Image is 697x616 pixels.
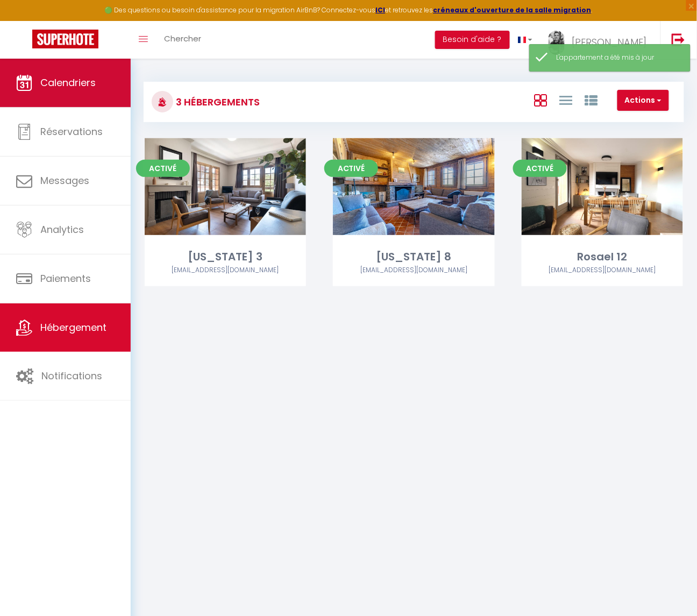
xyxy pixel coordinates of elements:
[333,265,494,275] div: Airbnb
[433,5,592,15] a: créneaux d'ouverture de la salle migration
[435,31,510,49] button: Besoin d'aide ?
[40,321,106,334] span: Hébergement
[513,160,567,177] span: Activé
[651,568,689,608] iframe: Chat
[324,160,378,177] span: Activé
[40,272,91,285] span: Paiements
[32,30,98,48] img: Super Booking
[540,21,660,59] a: ... [PERSON_NAME]
[145,265,306,275] div: Airbnb
[559,91,572,109] a: Vue en Liste
[145,249,306,265] div: [US_STATE] 3
[534,91,547,109] a: Vue en Box
[522,265,683,275] div: Airbnb
[40,174,89,187] span: Messages
[40,223,84,236] span: Analytics
[617,90,669,111] button: Actions
[376,5,386,15] a: ICI
[557,53,679,63] div: L'appartement a été mis à jour
[549,31,565,55] img: ...
[41,369,102,383] span: Notifications
[40,125,103,138] span: Réservations
[156,21,209,59] a: Chercher
[164,33,201,44] span: Chercher
[522,249,683,265] div: Rosael 12
[136,160,190,177] span: Activé
[672,33,685,46] img: logout
[173,90,260,114] h3: 3 Hébergements
[40,76,96,89] span: Calendriers
[333,249,494,265] div: [US_STATE] 8
[9,4,41,37] button: Ouvrir le widget de chat LiveChat
[585,91,598,109] a: Vue par Groupe
[572,36,647,49] span: [PERSON_NAME]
